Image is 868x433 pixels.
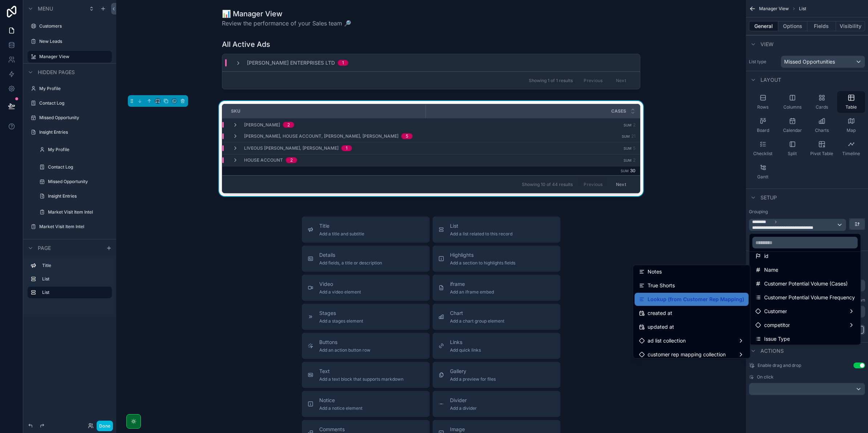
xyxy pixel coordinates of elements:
span: Issue Type [764,335,790,343]
span: Divider [450,397,477,404]
button: DividerAdd a divider [433,391,560,417]
span: Add a list related to this record [450,231,512,237]
span: iframe [450,280,494,288]
button: DetailsAdd fields, a title or description [302,246,430,272]
span: Title [319,222,364,230]
span: 30 [630,168,636,173]
span: created at [648,309,672,317]
span: Add an iframe embed [450,289,494,295]
span: Add a stages element [319,318,363,324]
button: NoticeAdd a notice element [302,391,430,417]
span: Add a preview for files [450,376,496,382]
button: ChartAdd a chart group element [433,304,560,330]
span: Notes [648,267,662,276]
span: Add a section to highlights fields [450,260,515,266]
span: Notice [319,397,362,404]
div: 2 [287,122,290,128]
small: Sum [624,123,632,127]
span: [PERSON_NAME] Enterprises Ltd [247,59,335,66]
span: Customer Potential Volume (Cases) [764,279,848,288]
span: Image [450,426,496,433]
span: Customer Potential Volume Frequency [764,293,855,302]
span: Gallery [450,368,496,375]
button: iframeAdd an iframe embed [433,275,560,301]
span: updated at [648,323,674,331]
span: 2 [633,157,636,163]
small: Sum [624,146,632,150]
span: 2 [633,122,636,128]
span: SKU [231,108,240,114]
span: Cases [611,108,626,114]
span: Name [764,266,778,274]
small: Sum [624,158,632,162]
span: Details [319,251,382,259]
button: StagesAdd a stages element [302,304,430,330]
small: Sum [621,169,629,173]
span: Customer [764,307,787,316]
span: Lookup (from Customer Rep Mapping) [648,295,744,304]
button: TextAdd a text block that supports markdown [302,362,430,388]
span: Add a text block that supports markdown [319,376,403,382]
span: Comments [319,426,373,433]
button: ListAdd a list related to this record [433,216,560,243]
span: Text [319,368,403,375]
span: ad list collection [648,336,686,345]
span: Showing 1 of 1 results [529,78,573,84]
button: LinksAdd quick links [433,333,560,359]
span: competitor [764,321,790,329]
span: List [450,222,512,230]
span: Add a notice element [319,405,362,411]
span: [PERSON_NAME], House Account, [PERSON_NAME], [PERSON_NAME] [244,133,398,139]
span: Highlights [450,251,515,259]
span: True Shorts [648,281,675,290]
span: Add an action button row [319,347,370,353]
span: customer rep mapping collection [648,350,726,359]
button: Next [611,179,631,190]
span: Buttons [319,339,370,346]
span: 21 [631,133,636,139]
div: 1 [346,145,348,151]
span: Links [450,339,481,346]
button: GalleryAdd a preview for files [433,362,560,388]
button: ButtonsAdd an action button row [302,333,430,359]
span: Add a chart group element [450,318,504,324]
span: Liveous [PERSON_NAME], [PERSON_NAME] [244,145,338,151]
span: House Account [244,157,283,163]
span: Chart [450,309,504,317]
span: Video [319,280,361,288]
div: 1 [342,60,344,66]
span: Add a video element [319,289,361,295]
span: Add a divider [450,405,477,411]
button: HighlightsAdd a section to highlights fields [433,246,560,272]
span: Add quick links [450,347,481,353]
small: Sum [622,134,630,138]
span: Add a title and subtitle [319,231,364,237]
div: 2 [290,157,293,163]
span: id [764,252,768,260]
div: 5 [406,133,408,139]
span: Add fields, a title or description [319,260,382,266]
span: Stages [319,309,363,317]
span: [PERSON_NAME] [244,122,280,128]
button: TitleAdd a title and subtitle [302,216,430,243]
button: VideoAdd a video element [302,275,430,301]
span: 5 [633,145,636,151]
span: Showing 10 of 44 results [522,182,573,187]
